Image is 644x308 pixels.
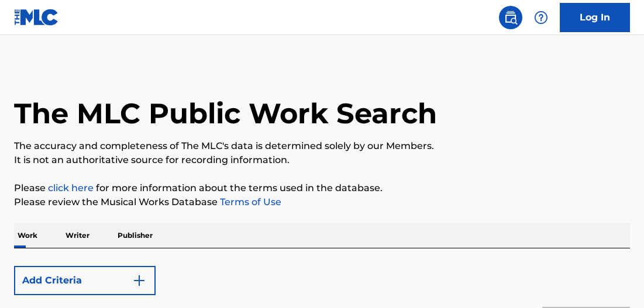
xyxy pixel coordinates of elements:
[14,181,630,195] p: Please for more information about the terms used in the database.
[14,9,59,26] img: MLC Logo
[14,153,630,167] p: It is not an authoritative source for recording information.
[14,195,630,209] p: Please review the Musical Works Database
[560,3,630,32] a: Log In
[14,139,630,153] p: The accuracy and completeness of The MLC's data is determined solely by our Members.
[62,223,93,248] p: Writer
[48,182,94,193] a: click here
[14,266,156,295] button: Add Criteria
[218,196,281,207] a: Terms of Use
[14,96,437,131] h1: The MLC Public Work Search
[114,223,156,248] p: Publisher
[132,274,146,288] img: 9d2ae6d4665cec9f34b9.svg
[504,11,518,25] img: search
[534,11,548,25] img: help
[14,223,41,248] p: Work
[529,6,553,29] div: Help
[499,6,522,29] a: Public Search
